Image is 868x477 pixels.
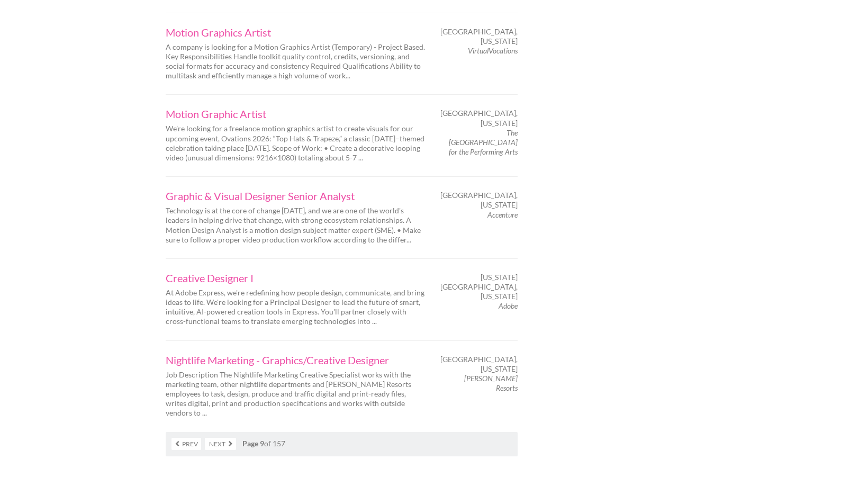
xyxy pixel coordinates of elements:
a: Graphic & Visual Designer Senior Analyst [166,191,425,201]
em: Accenture [487,210,518,219]
a: Motion Graphic Artist [166,109,425,119]
span: [GEOGRAPHIC_DATA], [US_STATE] [440,191,518,210]
p: At Adobe Express, we're redefining how people design, communicate, and bring ideas to life. We're... [166,288,425,327]
em: Adobe [499,301,518,310]
a: Prev [171,438,201,450]
em: VirtualVocations [468,46,518,55]
span: [GEOGRAPHIC_DATA], [US_STATE] [440,109,518,128]
p: A company is looking for a Motion Graphics Artist (Temporary) - Project Based. Key Responsibiliti... [166,42,425,81]
span: [GEOGRAPHIC_DATA], [US_STATE] [440,355,518,374]
nav: of 157 [166,432,518,456]
p: We’re looking for a freelance motion graphics artist to create visuals for our upcoming event, Ov... [166,124,425,163]
em: [PERSON_NAME] Resorts [464,374,518,392]
p: Technology is at the core of change [DATE], and we are one of the world's leaders in helping driv... [166,206,425,245]
p: Job Description The Nightlife Marketing Creative Specialist works with the marketing team, other ... [166,370,425,418]
span: [GEOGRAPHIC_DATA], [US_STATE] [440,27,518,46]
a: Nightlife Marketing - Graphics/Creative Designer [166,355,425,365]
em: The [GEOGRAPHIC_DATA] for the Performing Arts [449,128,518,156]
span: [US_STATE][GEOGRAPHIC_DATA], [US_STATE] [440,273,518,302]
a: Creative Designer I [166,273,425,283]
a: Next [205,438,236,450]
a: Motion Graphics Artist [166,27,425,38]
strong: Page 9 [242,439,264,448]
